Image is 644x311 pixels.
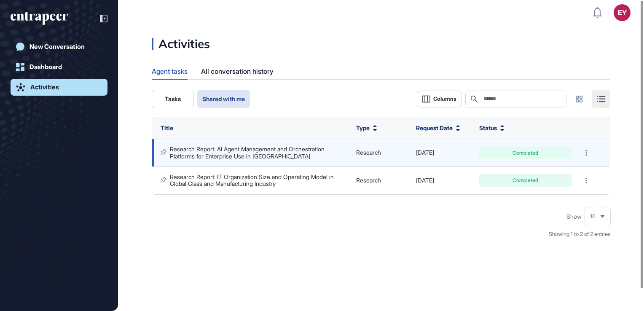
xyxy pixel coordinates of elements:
a: Research Report: AI Agent Management and Orchestration Platforms for Enterprise Use in [GEOGRAPHI... [170,145,326,159]
span: Columns [433,96,456,102]
span: Research [356,149,381,156]
span: Tasks [165,96,181,102]
button: Tasks [152,90,194,108]
div: Completed [486,150,566,155]
div: Dashboard [30,63,62,71]
span: Research [356,177,381,184]
span: [DATE] [416,149,434,156]
a: Activities [11,79,107,96]
button: EY [614,4,631,21]
span: 10 [590,213,596,220]
button: Columns [417,91,462,107]
span: [DATE] [416,177,434,184]
div: entrapeer-logo [11,12,68,25]
div: Activities [30,83,59,91]
div: Completed [486,178,566,183]
button: Shared with me [197,90,250,108]
div: Activities [152,38,210,50]
div: All conversation history [201,63,274,80]
span: Show [566,213,582,220]
div: Agent tasks [152,63,188,79]
a: New Conversation [11,38,107,55]
div: Showing 1 to 2 of 2 entries [549,230,610,239]
a: Research Report: IT Organization Size and Operating Model in Global Glass and Manufacturing Industry [170,173,335,187]
a: Dashboard [11,59,107,75]
button: Request Date [416,123,460,132]
span: Type [356,123,370,132]
span: Shared with me [202,96,245,102]
span: Title [161,124,173,131]
span: Status [479,123,497,132]
div: New Conversation [30,43,85,51]
button: Status [479,123,504,132]
button: Type [356,123,377,132]
span: Request Date [416,123,453,132]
